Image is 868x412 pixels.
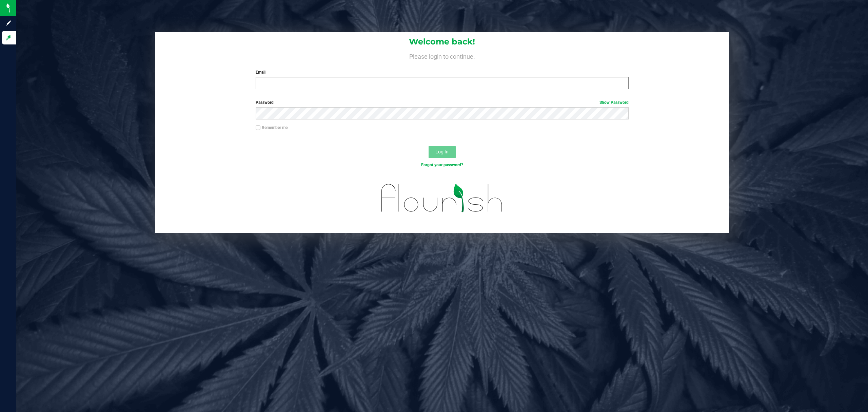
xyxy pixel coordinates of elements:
inline-svg: Log in [5,34,12,41]
inline-svg: Sign up [5,20,12,26]
span: Log In [435,149,449,154]
h1: Welcome back! [155,37,730,46]
button: Log In [429,146,456,158]
h4: Please login to continue. [155,52,730,60]
span: Password [256,100,274,105]
img: flourish_logo.svg [370,175,514,221]
label: Remember me [256,125,288,131]
input: Remember me [256,126,260,130]
label: Email [256,69,629,75]
a: Forgot your password? [421,163,463,167]
a: Show Password [599,100,629,105]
